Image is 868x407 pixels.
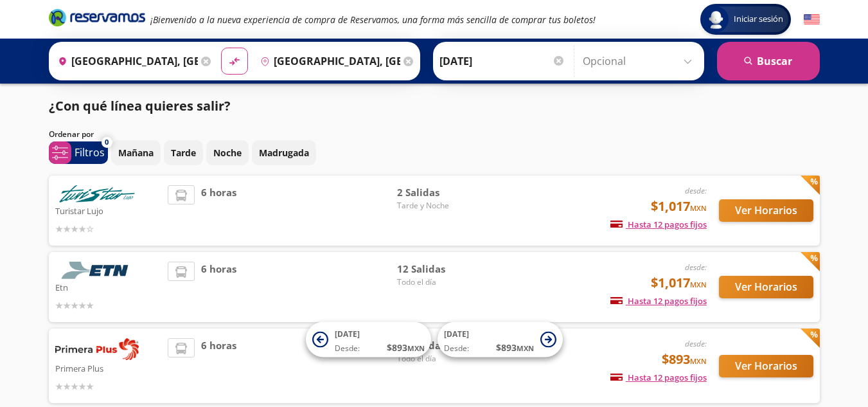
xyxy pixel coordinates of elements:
em: desde: [685,185,707,196]
span: Hasta 12 pagos fijos [610,295,707,307]
span: 12 Salidas [397,262,487,276]
em: desde: [685,338,707,349]
span: 2 Salidas [397,185,487,200]
input: Opcional [583,45,698,77]
small: MXN [690,203,707,213]
small: MXN [690,280,707,289]
span: $893 [662,350,707,369]
small: MXN [690,356,707,366]
span: Todo el día [397,276,487,288]
span: [DATE] [335,329,360,339]
span: 6 horas [201,262,236,312]
p: Mañana [118,146,154,159]
i: Brand Logo [49,8,145,27]
input: Elegir Fecha [439,45,565,77]
button: Madrugada [252,140,316,165]
img: Turistar Lujo [55,185,139,203]
p: Primera Plus [55,360,162,375]
span: 6 horas [201,338,236,393]
small: MXN [517,343,534,353]
input: Buscar Origen [53,45,198,77]
p: Turistar Lujo [55,203,162,218]
small: MXN [407,343,425,353]
button: 0Filtros [49,141,108,164]
button: [DATE]Desde:$893MXN [438,322,563,357]
button: Noche [206,140,249,165]
em: desde: [685,262,707,273]
span: $1,017 [651,273,707,293]
p: Etn [55,279,162,294]
em: ¡Bienvenido a la nueva experiencia de compra de Reservamos, una forma más sencilla de comprar tus... [150,14,596,26]
span: Hasta 12 pagos fijos [610,372,707,383]
input: Buscar Destino [255,45,400,77]
p: Filtros [75,145,105,160]
span: Todo el día [397,353,487,365]
button: Mañana [111,140,161,165]
button: Tarde [164,140,203,165]
span: Desde: [444,343,469,354]
p: Ordenar por [49,129,94,140]
span: [DATE] [444,329,469,339]
button: English [804,12,820,28]
img: Primera Plus [55,338,139,360]
span: 6 horas [201,185,236,236]
a: Brand Logo [49,8,145,31]
button: Ver Horarios [719,355,813,377]
button: [DATE]Desde:$893MXN [306,322,431,357]
button: Buscar [717,42,820,80]
p: ¿Con qué línea quieres salir? [49,96,231,116]
span: Desde: [335,343,360,354]
span: $ 893 [387,341,425,354]
span: $ 893 [496,341,534,354]
p: Madrugada [259,146,309,159]
p: Noche [213,146,242,159]
button: Ver Horarios [719,276,813,298]
span: $1,017 [651,197,707,216]
button: Ver Horarios [719,199,813,222]
span: 0 [105,137,109,148]
span: Tarde y Noche [397,200,487,212]
span: Iniciar sesión [729,13,788,26]
p: Tarde [171,146,196,159]
img: Etn [55,262,139,279]
span: Hasta 12 pagos fijos [610,219,707,230]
